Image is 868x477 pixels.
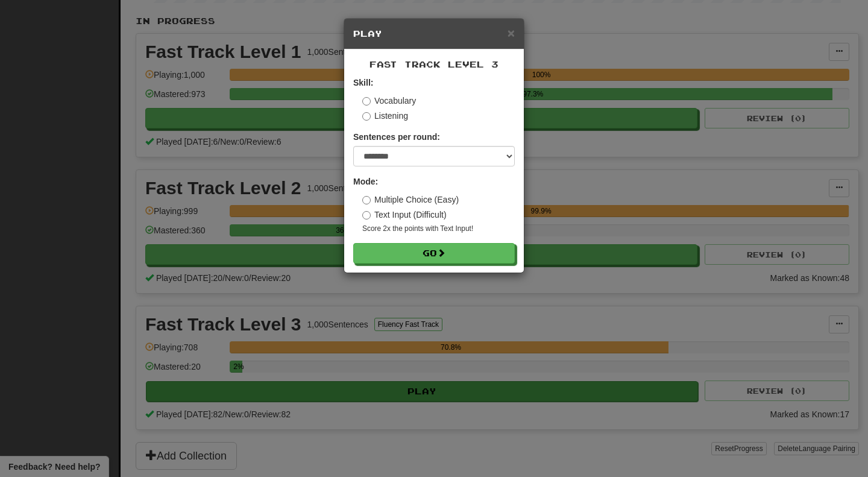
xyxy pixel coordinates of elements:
label: Listening [362,110,408,122]
input: Listening [362,112,371,121]
label: Multiple Choice (Easy) [362,194,459,206]
input: Vocabulary [362,97,371,106]
strong: Mode: [353,177,378,186]
h5: Play [353,28,515,40]
small: Score 2x the points with Text Input ! [362,224,515,234]
label: Vocabulary [362,95,416,107]
span: Fast Track Level 3 [370,59,498,69]
span: × [508,26,515,40]
button: Go [353,243,515,264]
button: Close [508,27,515,39]
strong: Skill: [353,78,373,87]
input: Text Input (Difficult) [362,211,371,220]
label: Sentences per round: [353,131,440,143]
label: Text Input (Difficult) [362,209,447,221]
input: Multiple Choice (Easy) [362,196,371,204]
